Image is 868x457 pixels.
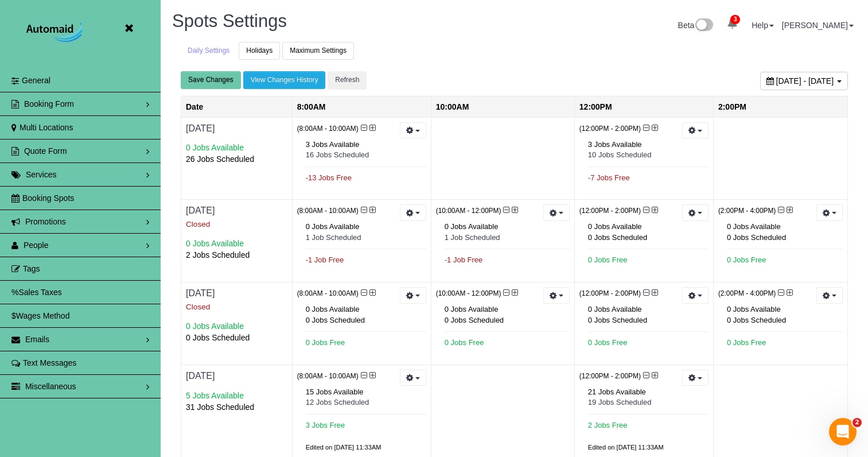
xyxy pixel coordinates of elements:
span: Tags [23,264,40,273]
span: 0 Jobs Available [306,222,360,231]
a: 16 Jobs Scheduled [306,150,369,159]
span: 0 Jobs Scheduled [588,316,647,324]
span: 15 Jobs Available [306,388,364,396]
span: Spots Settings [172,11,287,31]
td: 8:00AM [292,96,431,117]
a: 10 Jobs Scheduled [588,150,652,159]
button: Refresh [328,71,367,89]
span: 0 Jobs Free [445,338,484,347]
span: Services [26,170,57,179]
span: 0 Jobs Free [727,338,766,347]
span: 0 Jobs Scheduled [588,233,647,242]
span: Miscellaneous [25,382,76,391]
span: 3 Jobs Free [306,421,345,429]
span: 5 Jobs Available [186,391,244,400]
a: [DATE] [186,206,215,215]
div: Sunday is set as unavailable in your General Settings. [186,287,287,313]
small: (8:00AM - 10:00AM) [297,289,359,297]
span: Sales Taxes [18,288,61,297]
span: 0 Jobs Free [588,338,628,347]
a: Closed [186,303,210,311]
a: 3 [721,11,744,37]
img: Automaid Logo [20,20,92,46]
button: Save Changes [181,71,241,89]
span: 0 Jobs Available [186,239,244,248]
span: 0 Jobs Scheduled [186,333,250,342]
small: (2:00PM - 4:00PM) [718,289,776,297]
a: Holidays [239,42,280,60]
a: [DATE] [186,288,215,298]
span: Promotions [25,217,66,226]
span: 2 [853,418,862,427]
span: 0 Jobs Available [727,305,781,313]
span: Wages Method [16,311,70,320]
a: 1 Job Scheduled [306,233,361,242]
small: (12:00PM - 2:00PM) [579,289,641,297]
span: 0 Jobs Available [306,305,360,313]
span: -13 Jobs Free [306,173,352,182]
td: Date [181,96,293,117]
a: [DATE] [186,123,215,133]
span: General [22,76,50,85]
span: Booking Spots [22,193,74,203]
small: (10:00AM - 12:00PM) [436,289,501,297]
small: Edited on [DATE] 11:33AM [306,444,382,451]
span: 0 Jobs Available [445,222,499,231]
small: Edited on [DATE] 11:33AM [588,444,664,451]
small: (8:00AM - 10:00AM) [297,125,359,133]
span: 0 Jobs Available [727,222,781,231]
a: 1 Job Scheduled [445,233,500,242]
span: -1 Job Free [306,255,344,264]
div: Saturday is set as unavailable in your General Settings. [186,204,287,231]
span: 21 Jobs Available [588,388,646,396]
small: (12:00PM - 2:00PM) [579,125,641,133]
button: View Changes History [243,71,326,89]
span: Quote Form [24,146,67,156]
a: [PERSON_NAME] [782,21,854,30]
span: 0 Jobs Free [588,255,628,264]
img: New interface [694,18,713,33]
small: (8:00AM - 10:00AM) [297,372,359,380]
small: (12:00PM - 2:00PM) [579,207,641,215]
span: [DATE] - [DATE] [776,76,834,86]
a: 19 Jobs Scheduled [588,398,652,406]
small: (12:00PM - 2:00PM) [579,372,641,380]
a: 12 Jobs Scheduled [306,398,369,406]
span: 0 Jobs Available [445,305,499,313]
td: 12:00PM [574,96,713,117]
iframe: Intercom live chat [829,418,857,446]
span: 0 Jobs Free [727,255,766,264]
span: 0 Jobs Available [186,322,244,331]
span: 3 Jobs Available [588,140,642,149]
span: Multi Locations [20,123,73,132]
span: -1 Job Free [445,255,482,264]
span: 31 Jobs Scheduled [186,402,254,412]
small: (8:00AM - 10:00AM) [297,207,359,215]
span: Text Messages [23,358,76,367]
span: 3 Jobs Available [306,140,360,149]
a: Daily Settings [181,42,236,59]
a: Closed [186,220,210,228]
small: (2:00PM - 4:00PM) [718,207,776,215]
a: Maximum Settings [282,42,354,60]
span: People [24,241,49,250]
span: Emails [25,335,49,344]
small: (10:00AM - 12:00PM) [436,207,501,215]
span: 0 Jobs Available [588,222,642,231]
a: Help [752,21,774,30]
span: 0 Jobs Scheduled [727,233,786,242]
span: 2 Jobs Scheduled [186,250,250,260]
a: Beta [678,21,714,30]
span: Booking Form [24,99,74,109]
span: 0 Jobs Scheduled [727,316,786,324]
span: -7 Jobs Free [588,173,630,182]
span: 0 Jobs Free [306,338,345,347]
span: 0 Jobs Available [588,305,642,313]
span: 0 Jobs Scheduled [306,316,365,324]
a: [DATE] [186,371,215,381]
td: 10:00AM [431,96,574,117]
span: 2 Jobs Free [588,421,628,429]
span: 0 Jobs Scheduled [445,316,504,324]
span: 0 Jobs Available [186,143,244,152]
span: 3 [730,15,740,24]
